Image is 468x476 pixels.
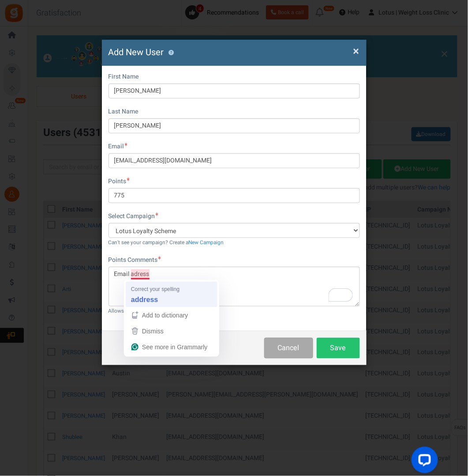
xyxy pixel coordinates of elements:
button: ? [168,50,174,56]
label: Points [109,177,130,186]
a: New Campaign [189,239,224,246]
span: × [353,43,359,60]
label: First Name [109,72,139,81]
label: Email [109,142,128,151]
small: Can't see your campaign? Create a [109,239,224,246]
label: Select Campaign [109,212,159,221]
small: Allows basic HTML [109,307,153,315]
span: Add New User [109,46,164,59]
textarea: To enrich screen reader interactions, please activate Accessibility in Grammarly extension settings [109,267,360,306]
label: Points Comments [109,256,161,264]
button: Save [317,338,360,359]
button: Cancel [264,338,313,359]
label: Last Name [109,107,139,116]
